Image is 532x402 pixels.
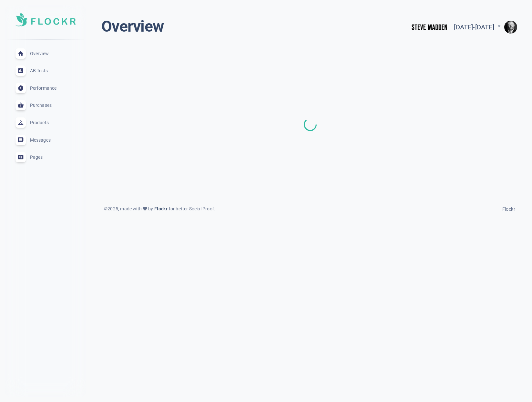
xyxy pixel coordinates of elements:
[410,17,449,37] img: stevemadden
[5,131,86,149] a: Messages
[5,97,86,114] a: Purchases
[454,23,502,31] span: [DATE] - [DATE]
[101,17,164,36] h1: Overview
[5,114,86,131] a: Products
[142,206,148,211] span: favorite
[5,45,86,62] a: Overview
[5,79,86,97] a: Performance
[5,148,86,166] a: Pages
[502,205,515,212] a: Flockr
[153,205,169,213] a: Flockr
[504,21,517,34] img: e9922e3fc00dd5316fa4c56e6d75935f
[502,206,515,212] span: Flockr
[5,62,86,79] a: AB Tests
[15,13,76,26] img: Soft UI Logo
[100,205,219,213] div: © 2025 , made with by for better Social Proof.
[153,206,169,211] span: Flockr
